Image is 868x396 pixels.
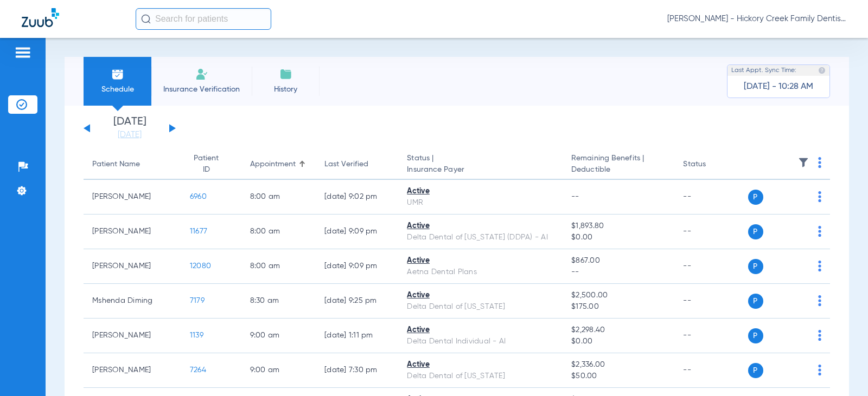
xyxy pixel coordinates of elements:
img: Manual Insurance Verification [195,68,208,81]
td: [PERSON_NAME] [84,319,181,353]
span: Insurance Verification [159,84,244,95]
td: 9:00 AM [241,353,316,388]
img: hamburger-icon [14,46,31,59]
img: Schedule [111,68,124,81]
img: Zuub Logo [22,8,59,27]
td: [DATE] 7:30 PM [316,353,398,388]
th: Status [674,150,748,180]
td: [PERSON_NAME] [84,180,181,215]
div: Delta Dental of [US_STATE] [407,301,554,313]
div: Patient ID [190,153,223,176]
div: Patient Name [92,159,140,170]
span: Insurance Payer [407,164,554,176]
th: Remaining Benefits | [563,150,674,180]
span: 11677 [190,228,207,235]
td: -- [674,353,748,388]
span: Last Appt. Sync Time: [731,65,796,76]
td: 8:00 AM [241,215,316,249]
img: group-dot-blue.svg [818,226,821,237]
span: $0.00 [571,232,666,243]
img: last sync help info [818,67,826,74]
img: group-dot-blue.svg [818,330,821,341]
td: [DATE] 9:02 PM [316,180,398,215]
td: [DATE] 1:11 PM [316,319,398,353]
td: 8:00 AM [241,180,316,215]
div: Last Verified [324,159,390,170]
td: -- [674,215,748,249]
span: [DATE] - 10:28 AM [744,81,813,92]
td: -- [674,284,748,319]
div: Active [407,324,554,336]
td: 8:00 AM [241,249,316,284]
span: Deductible [571,164,666,176]
span: $2,500.00 [571,290,666,301]
td: [PERSON_NAME] [84,353,181,388]
div: Active [407,359,554,371]
span: P [748,190,763,205]
span: P [748,224,763,239]
span: Schedule [92,84,143,95]
img: filter.svg [798,157,809,168]
span: History [260,84,311,95]
span: $0.00 [571,336,666,347]
img: group-dot-blue.svg [818,261,821,271]
div: Appointment [250,159,308,170]
input: Search for patients [136,8,271,30]
div: Last Verified [324,159,368,170]
img: group-dot-blue.svg [818,365,821,375]
div: Patient Name [92,159,173,170]
div: Appointment [250,159,296,170]
span: $175.00 [571,301,666,313]
td: [DATE] 9:09 PM [316,215,398,249]
td: -- [674,249,748,284]
span: 12080 [190,262,211,270]
div: Active [407,255,554,267]
span: 7179 [190,297,205,304]
img: History [279,68,292,81]
td: 9:00 AM [241,319,316,353]
a: [DATE] [97,129,162,140]
span: 1139 [190,332,203,339]
div: Active [407,290,554,301]
td: [DATE] 9:09 PM [316,249,398,284]
img: group-dot-blue.svg [818,295,821,306]
span: 6960 [190,193,207,200]
div: Active [407,220,554,232]
span: $2,298.40 [571,324,666,336]
td: [PERSON_NAME] [84,215,181,249]
span: P [748,328,763,343]
span: P [748,294,763,309]
td: [DATE] 9:25 PM [316,284,398,319]
span: $1,893.80 [571,220,666,232]
div: Delta Dental Individual - AI [407,336,554,347]
td: -- [674,180,748,215]
td: -- [674,319,748,353]
span: [PERSON_NAME] - Hickory Creek Family Dentistry [667,14,846,24]
td: 8:30 AM [241,284,316,319]
th: Status | [398,150,563,180]
div: Delta Dental of [US_STATE] (DDPA) - AI [407,232,554,243]
div: Patient ID [190,153,233,176]
span: -- [571,193,579,200]
div: UMR [407,197,554,209]
span: 7264 [190,366,206,374]
img: group-dot-blue.svg [818,157,821,168]
li: [DATE] [97,116,162,140]
div: Active [407,186,554,197]
span: P [748,363,763,378]
td: Mshenda Diming [84,284,181,319]
td: [PERSON_NAME] [84,249,181,284]
img: group-dot-blue.svg [818,191,821,202]
span: -- [571,267,666,278]
span: $50.00 [571,371,666,382]
span: $867.00 [571,255,666,267]
div: Delta Dental of [US_STATE] [407,371,554,382]
span: $2,336.00 [571,359,666,371]
div: Aetna Dental Plans [407,267,554,278]
span: P [748,259,763,274]
img: Search Icon [141,14,151,24]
